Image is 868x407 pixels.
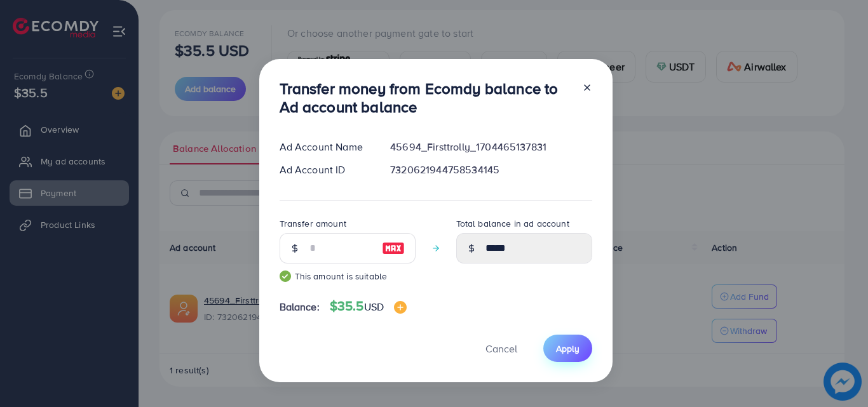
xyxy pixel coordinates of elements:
span: Apply [556,342,580,355]
label: Transfer amount [280,217,346,230]
label: Total balance in ad account [456,217,569,230]
button: Cancel [470,335,533,362]
img: guide [280,270,291,282]
small: This amount is suitable [280,270,416,283]
h4: $35.5 [330,298,407,314]
img: image [382,241,405,256]
img: image [394,301,407,314]
div: Ad Account Name [269,140,381,154]
span: USD [364,300,384,314]
button: Apply [543,335,592,362]
h3: Transfer money from Ecomdy balance to Ad account balance [280,79,572,116]
div: 45694_Firsttrolly_1704465137831 [380,140,602,154]
div: Ad Account ID [269,163,381,177]
span: Cancel [485,342,517,356]
span: Balance: [280,300,320,314]
div: 7320621944758534145 [380,163,602,177]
